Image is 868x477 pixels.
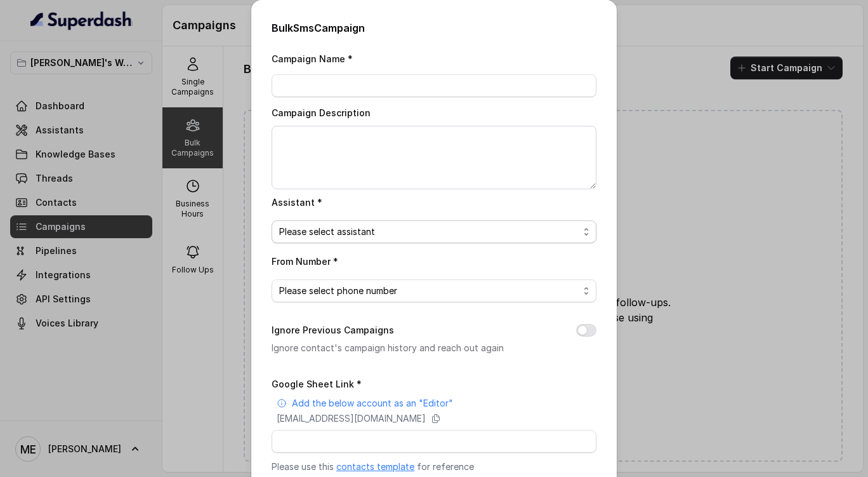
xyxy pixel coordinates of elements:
[272,323,394,338] label: Ignore Previous Campaigns
[272,279,596,302] button: Please select phone number
[279,224,579,239] span: Please select assistant
[272,340,556,356] p: Ignore contact's campaign history and reach out again
[272,53,353,64] label: Campaign Name *
[336,461,414,472] a: contacts template
[272,220,596,243] button: Please select assistant
[279,283,579,299] span: Please select phone number
[272,20,596,36] h2: Bulk Sms Campaign
[277,412,426,425] p: [EMAIL_ADDRESS][DOMAIN_NAME]
[292,397,453,410] p: Add the below account as an "Editor"
[272,460,596,473] p: Please use this for reference
[272,107,371,118] label: Campaign Description
[272,256,338,267] label: From Number *
[272,379,362,389] label: Google Sheet Link *
[272,197,322,208] label: Assistant *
